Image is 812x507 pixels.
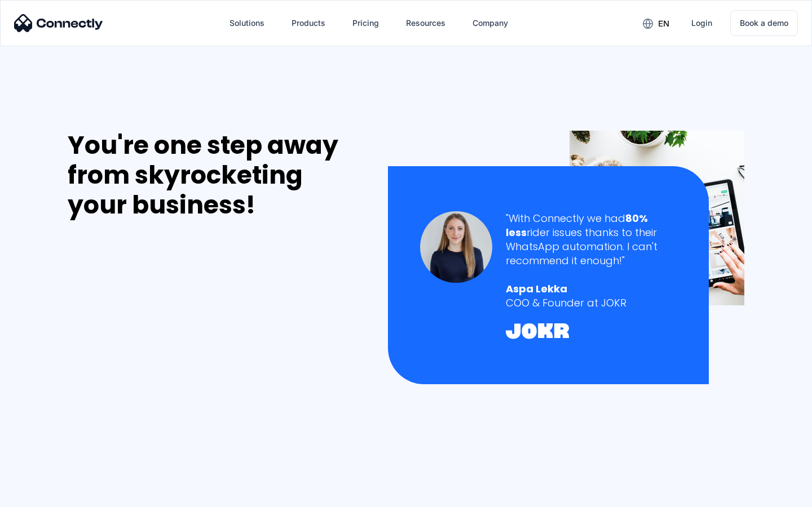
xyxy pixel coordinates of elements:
[506,282,567,296] strong: Aspa Lekka
[406,15,445,31] div: Resources
[682,10,721,37] a: Login
[14,14,103,32] img: Connectly Logo
[506,211,677,268] div: "With Connectly we had rider issues thanks to their WhatsApp automation. I can't recommend it eno...
[464,10,517,37] div: Company
[634,15,678,32] div: en
[691,15,712,31] div: Login
[230,15,264,31] div: Solutions
[352,15,379,31] div: Pricing
[658,16,669,32] div: en
[292,15,325,31] div: Products
[473,15,508,31] div: Company
[23,487,68,503] ul: Language list
[730,10,798,36] a: Book a demo
[220,10,273,37] div: Solutions
[11,487,68,503] aside: Language selected: English
[68,131,364,220] div: You're one step away from skyrocketing your business!
[506,296,677,310] div: COO & Founder at JOKR
[283,10,334,37] div: Products
[68,233,237,492] iframe: Form 0
[506,211,648,239] strong: 80% less
[343,10,388,37] a: Pricing
[397,10,454,37] div: Resources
